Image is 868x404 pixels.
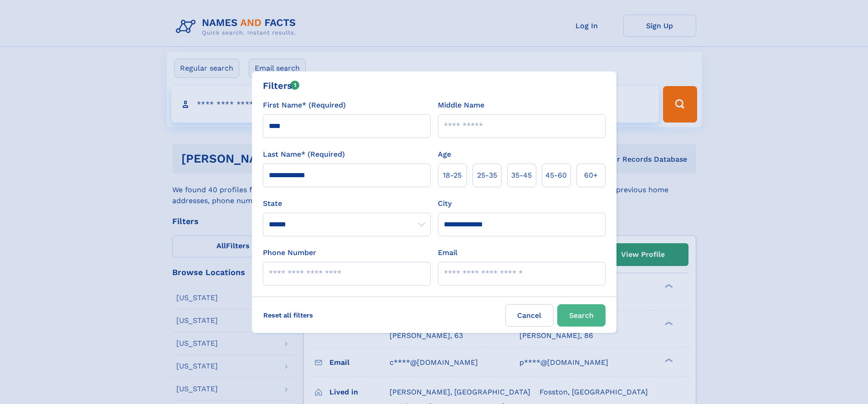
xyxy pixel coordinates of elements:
span: 45‑60 [545,170,567,181]
button: Search [557,304,606,327]
label: Phone Number [263,247,316,258]
label: Age [438,149,451,160]
span: 35‑45 [511,170,532,181]
div: Filters [263,79,300,92]
label: Last Name* (Required) [263,149,345,160]
span: 60+ [584,170,598,181]
label: City [438,198,452,209]
label: First Name* (Required) [263,100,346,111]
span: 25‑35 [477,170,497,181]
label: State [263,198,431,209]
label: Email [438,247,457,258]
span: 18‑25 [443,170,462,181]
label: Middle Name [438,100,484,111]
label: Cancel [505,304,554,327]
label: Reset all filters [257,304,319,326]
